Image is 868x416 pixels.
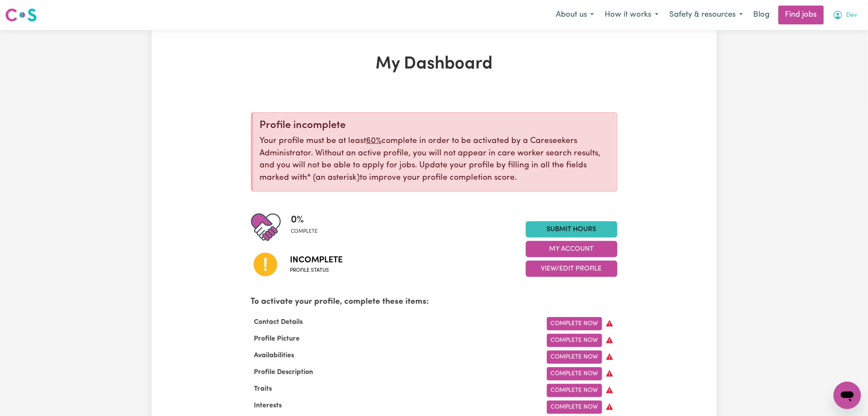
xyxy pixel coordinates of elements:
[251,54,617,74] h1: My Dashboard
[547,384,602,397] a: Complete Now
[550,6,600,24] button: About us
[367,137,382,145] u: 60%
[5,5,37,25] a: Careseekers logo
[291,228,318,235] span: complete
[526,261,617,277] button: View/Edit Profile
[251,336,304,342] span: Profile Picture
[251,319,307,326] span: Contact Details
[779,6,824,24] a: Find jobs
[547,317,602,330] a: Complete Now
[600,6,664,24] button: How it works
[291,212,325,242] div: Profile completeness: 0%
[251,402,286,409] span: Interests
[260,119,610,132] div: Profile incomplete
[290,254,343,267] span: Incomplete
[260,135,610,184] p: Your profile must be at least complete in order to be activated by a Careseekers Administrator. W...
[5,7,37,23] img: Careseekers logo
[834,382,861,409] iframe: Button to launch messaging window
[251,386,276,392] span: Traits
[547,351,602,364] a: Complete Now
[547,334,602,347] a: Complete Now
[307,174,360,182] span: an asterisk
[526,221,617,238] a: Submit Hours
[291,212,318,228] span: 0 %
[547,401,602,414] a: Complete Now
[664,6,749,24] button: Safety & resources
[526,241,617,257] button: My Account
[251,296,617,309] p: To activate your profile, complete these items:
[251,352,298,359] span: Availabilities
[290,267,343,274] span: Profile status
[827,6,863,24] button: My Account
[547,367,602,380] a: Complete Now
[847,11,857,20] span: Dev
[749,6,775,24] a: Blog
[251,369,317,376] span: Profile Description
